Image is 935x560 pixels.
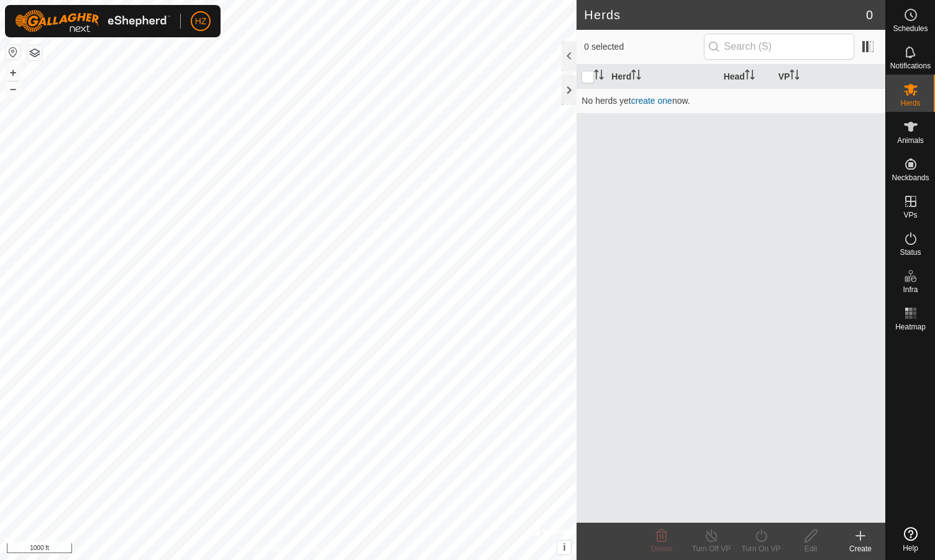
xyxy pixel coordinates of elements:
div: Edit [786,543,836,554]
span: Infra [903,286,918,293]
a: Help [886,522,935,557]
span: Animals [897,137,924,144]
span: 0 [866,6,873,24]
span: Herds [900,99,920,107]
button: + [6,65,21,80]
span: i [563,542,565,553]
span: Delete [651,544,673,553]
p-sorticon: Activate to sort [745,71,755,81]
a: Contact Us [301,544,337,555]
th: Head [719,65,773,89]
td: No herds yet now. [577,88,885,113]
span: Help [903,544,918,552]
a: create one [631,96,672,106]
span: Heatmap [895,323,926,331]
div: Turn On VP [736,543,786,554]
p-sorticon: Activate to sort [594,71,604,81]
button: Map Layers [27,45,42,60]
button: – [6,81,21,96]
img: Gallagher Logo [15,10,170,32]
span: Neckbands [892,174,929,181]
span: Notifications [890,62,931,70]
th: Herd [606,65,718,89]
input: Search (S) [704,34,854,60]
span: Schedules [893,25,928,32]
span: Status [900,249,921,256]
span: HZ [195,15,207,28]
p-sorticon: Activate to sort [790,71,800,81]
div: Turn Off VP [686,543,736,554]
button: i [557,541,571,554]
span: VPs [903,211,917,219]
th: VP [773,65,885,89]
span: 0 selected [584,40,703,53]
a: Privacy Policy [239,544,286,555]
p-sorticon: Activate to sort [631,71,641,81]
div: Create [836,543,885,554]
h2: Herds [584,7,866,22]
button: Reset Map [6,45,21,60]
